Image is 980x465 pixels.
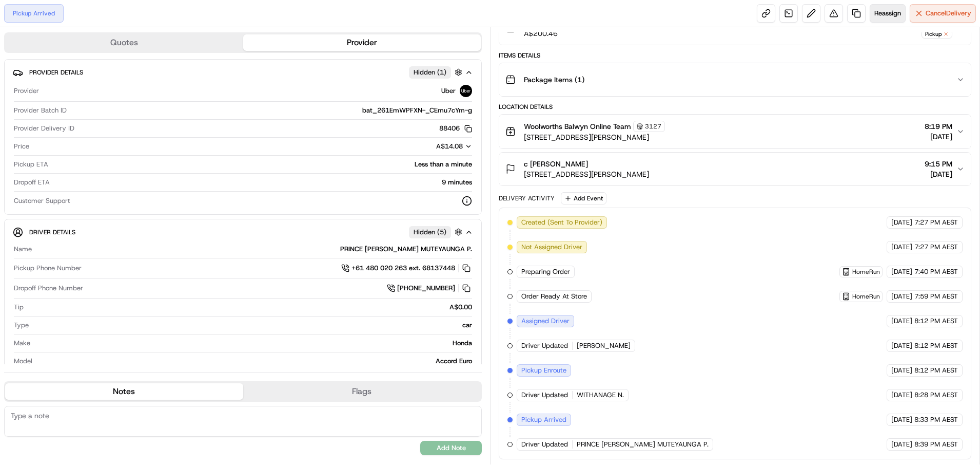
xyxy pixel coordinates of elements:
[29,68,83,77] span: Provider Details
[14,178,50,187] span: Dropoff ETA
[891,366,912,375] span: [DATE]
[397,284,455,293] span: [PHONE_NUMBER]
[645,122,661,131] span: 3127
[891,415,912,424] span: [DATE]
[499,153,971,185] button: c [PERSON_NAME][STREET_ADDRESS][PERSON_NAME]9:15 PM[DATE]
[499,194,555,202] div: Delivery Activity
[414,68,446,77] span: Hidden ( 1 )
[852,292,880,301] span: HomeRun
[14,86,39,96] span: Provider
[521,292,587,301] span: Order Ready At Store
[341,263,472,274] a: +61 480 020 263 ext. 68137448
[874,9,901,18] span: Reassign
[524,28,569,39] span: A$200.46
[524,121,631,132] span: Woolworths Balwyn Online Team
[914,415,958,424] span: 8:33 PM AEST
[914,243,958,252] span: 7:27 PM AEST
[521,267,570,276] span: Preparing Order
[499,103,971,111] div: Location Details
[52,160,472,169] div: Less than a minute
[362,106,472,115] span: bat_261EmWPFXN-_CEmu7cYm-g
[460,85,472,97] img: uber-new-logo.jpeg
[29,228,75,236] span: Driver Details
[441,86,456,96] span: Uber
[521,218,602,227] span: Created (Sent To Provider)
[34,339,472,348] div: Honda
[852,268,880,276] span: HomeRun
[243,34,481,51] button: Provider
[914,440,958,449] span: 8:39 PM AEST
[14,339,30,348] span: Make
[14,284,83,293] span: Dropoff Phone Number
[891,390,912,400] span: [DATE]
[870,4,906,23] button: Reassign
[521,415,566,424] span: Pickup Arrived
[891,243,912,252] span: [DATE]
[524,75,584,85] span: Package Items ( 1 )
[521,341,568,350] span: Driver Updated
[14,245,32,254] span: Name
[925,132,952,142] span: [DATE]
[914,292,958,301] span: 7:59 PM AEST
[914,390,958,400] span: 8:28 PM AEST
[521,440,568,449] span: Driver Updated
[524,159,588,169] span: c [PERSON_NAME]
[36,357,472,366] div: Accord Euro
[910,4,976,23] button: CancelDelivery
[925,159,952,169] span: 9:15 PM
[5,34,243,51] button: Quotes
[914,366,958,375] span: 8:12 PM AEST
[14,160,48,169] span: Pickup ETA
[891,341,912,350] span: [DATE]
[577,440,709,449] span: PRINCE [PERSON_NAME] MUTEYAUNGA P.
[36,245,472,254] div: PRINCE [PERSON_NAME] MUTEYAUNGA P.
[891,267,912,276] span: [DATE]
[439,124,472,133] button: 88406
[33,321,472,330] div: car
[436,142,463,151] span: A$14.08
[13,224,473,240] button: Driver DetailsHidden (5)
[14,357,32,366] span: Model
[891,292,912,301] span: [DATE]
[521,366,566,375] span: Pickup Enroute
[409,226,465,238] button: Hidden (5)
[922,30,952,39] div: Pickup
[14,124,74,133] span: Provider Delivery ID
[914,218,958,227] span: 7:27 PM AEST
[524,169,649,179] span: [STREET_ADDRESS][PERSON_NAME]
[914,267,958,276] span: 7:40 PM AEST
[54,178,472,187] div: 9 minutes
[524,132,665,142] span: [STREET_ADDRESS][PERSON_NAME]
[14,142,29,151] span: Price
[521,317,570,326] span: Assigned Driver
[925,169,952,179] span: [DATE]
[577,341,631,350] span: [PERSON_NAME]
[14,106,67,115] span: Provider Batch ID
[28,303,472,312] div: A$0.00
[14,321,29,330] span: Type
[914,341,958,350] span: 8:12 PM AEST
[926,9,971,18] span: Cancel Delivery
[351,264,455,273] span: +61 480 020 263 ext. 68137448
[409,66,465,79] button: Hidden (1)
[13,64,473,81] button: Provider DetailsHidden (1)
[414,228,446,237] span: Hidden ( 5 )
[14,196,70,206] span: Customer Support
[5,383,243,400] button: Notes
[382,142,472,151] button: A$14.08
[499,115,971,148] button: Woolworths Balwyn Online Team3127[STREET_ADDRESS][PERSON_NAME]8:19 PM[DATE]
[14,303,24,312] span: Tip
[243,383,481,400] button: Flags
[914,317,958,326] span: 8:12 PM AEST
[14,264,82,273] span: Pickup Phone Number
[499,51,971,60] div: Items Details
[387,283,472,294] a: [PHONE_NUMBER]
[499,63,971,96] button: Package Items (1)
[521,390,568,400] span: Driver Updated
[577,390,624,400] span: WITHANAGE N.
[521,243,582,252] span: Not Assigned Driver
[891,440,912,449] span: [DATE]
[561,192,606,204] button: Add Event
